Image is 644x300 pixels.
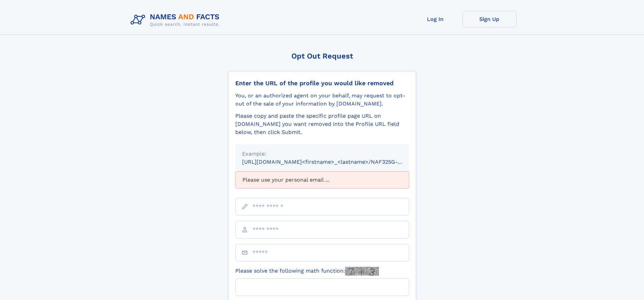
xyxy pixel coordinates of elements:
a: Sign Up [462,11,517,27]
a: Log In [408,11,462,27]
small: [URL][DOMAIN_NAME]<firstname>_<lastname>/NAF325G-xxxxxxxx [242,159,422,165]
div: Please use your personal email ... [235,171,409,188]
div: Example: [242,150,402,158]
div: Opt Out Request [228,52,416,60]
div: You, or an authorized agent on your behalf, may request to opt-out of the sale of your informatio... [235,92,409,108]
div: Please copy and paste the specific profile page URL on [DOMAIN_NAME] you want removed into the Pr... [235,112,409,136]
div: Enter the URL of the profile you would like removed [235,79,409,87]
label: Please solve the following math function: [235,267,379,276]
img: Logo Names and Facts [128,11,225,29]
